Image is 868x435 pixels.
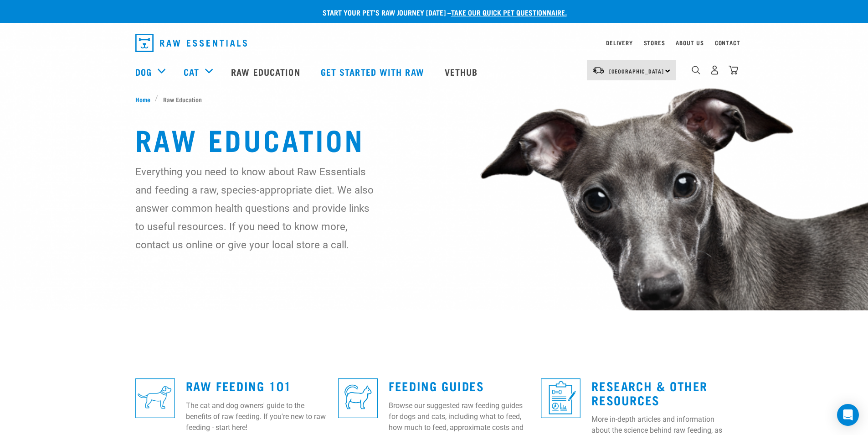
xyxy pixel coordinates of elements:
[644,41,665,44] a: Stores
[541,378,580,418] img: re-icons-healthcheck1-sq-blue.png
[135,94,155,104] a: Home
[592,66,605,74] img: van-moving.png
[135,378,175,418] img: re-icons-dog3-sq-blue.png
[186,400,327,433] p: The cat and dog owners' guide to the benefits of raw feeding. If you're new to raw feeding - star...
[135,122,733,155] h1: Raw Education
[451,10,567,14] a: take our quick pet questionnaire.
[436,53,489,90] a: Vethub
[389,382,484,389] a: Feeding Guides
[135,34,247,52] img: Raw Essentials Logo
[837,404,859,426] div: Open Intercom Messenger
[222,53,311,90] a: Raw Education
[715,41,740,44] a: Contact
[135,94,150,104] span: Home
[692,66,700,74] img: home-icon-1@2x.png
[128,30,740,56] nav: dropdown navigation
[606,41,632,44] a: Delivery
[184,65,199,79] a: Cat
[135,162,375,254] p: Everything you need to know about Raw Essentials and feeding a raw, species-appropriate diet. We ...
[135,94,733,104] nav: breadcrumbs
[676,41,704,44] a: About Us
[186,382,292,389] a: Raw Feeding 101
[591,382,708,403] a: Research & Other Resources
[710,65,719,75] img: user.png
[729,65,738,75] img: home-icon@2x.png
[135,65,152,79] a: Dog
[312,53,436,90] a: Get started with Raw
[609,69,664,73] span: [GEOGRAPHIC_DATA]
[338,378,378,418] img: re-icons-cat2-sq-blue.png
